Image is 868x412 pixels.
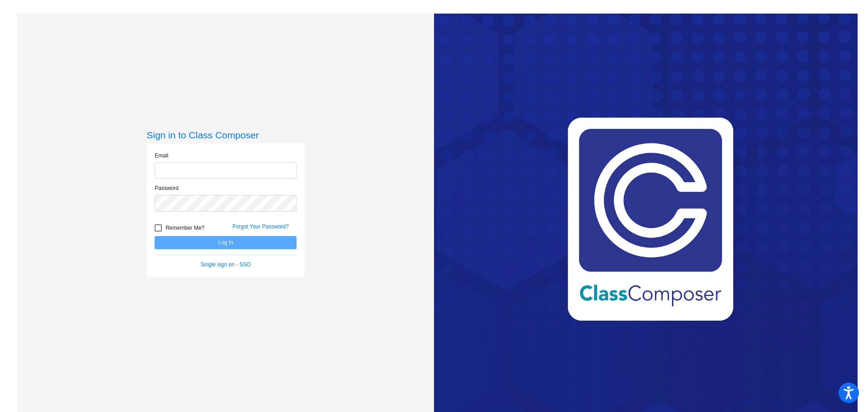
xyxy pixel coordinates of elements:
h3: Sign in to Class Composer [146,129,305,141]
button: Log In [155,236,297,249]
span: Remember Me? [165,223,204,233]
label: Password [155,184,179,192]
a: Forgot Your Password? [232,223,289,230]
label: Email [155,152,168,160]
a: Single sign on - SSO [201,261,251,268]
